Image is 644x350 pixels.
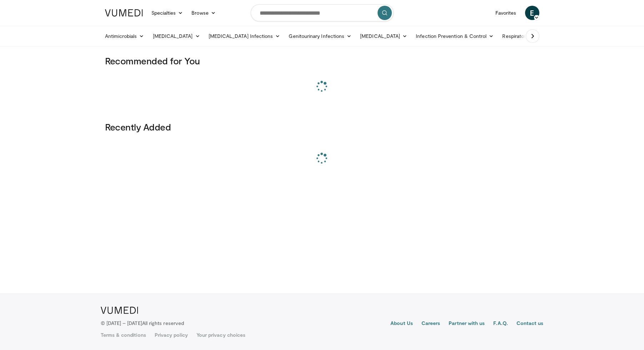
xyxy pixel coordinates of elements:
a: [MEDICAL_DATA] [149,29,204,43]
h3: Recently Added [105,121,539,133]
a: F.A.Q. [493,320,508,328]
a: Partner with us [449,320,485,328]
img: VuMedi Logo [105,9,143,16]
a: Genitourinary Infections [284,29,356,43]
a: Infection Prevention & Control [411,29,498,43]
img: VuMedi Logo [101,307,138,314]
a: Browse [187,6,220,20]
a: Terms & conditions [101,331,146,339]
a: Privacy policy [155,331,188,339]
a: Favorites [491,6,521,20]
a: Antimicrobials [101,29,149,43]
a: E [525,6,539,20]
span: All rights reserved [142,320,184,326]
a: [MEDICAL_DATA] [356,29,411,43]
p: © [DATE] – [DATE] [101,320,184,327]
a: Respiratory Infections [498,29,564,43]
a: [MEDICAL_DATA] Infections [204,29,285,43]
input: Search topics, interventions [251,4,394,21]
a: Your privacy choices [196,331,245,339]
h3: Recommended for You [105,55,539,66]
a: About Us [390,320,413,328]
a: Specialties [147,6,188,20]
a: Careers [421,320,440,328]
a: Contact us [516,320,544,328]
